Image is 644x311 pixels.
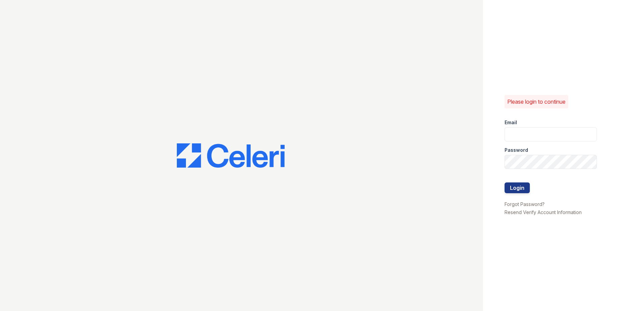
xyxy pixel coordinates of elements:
a: Forgot Password? [505,201,545,207]
a: Resend Verify Account Information [505,209,582,215]
img: CE_Logo_Blue-a8612792a0a2168367f1c8372b55b34899dd931a85d93a1a3d3e32e68fde9ad4.png [177,143,285,168]
p: Please login to continue [507,98,566,106]
button: Login [505,182,530,193]
label: Email [505,119,517,126]
label: Password [505,147,528,153]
